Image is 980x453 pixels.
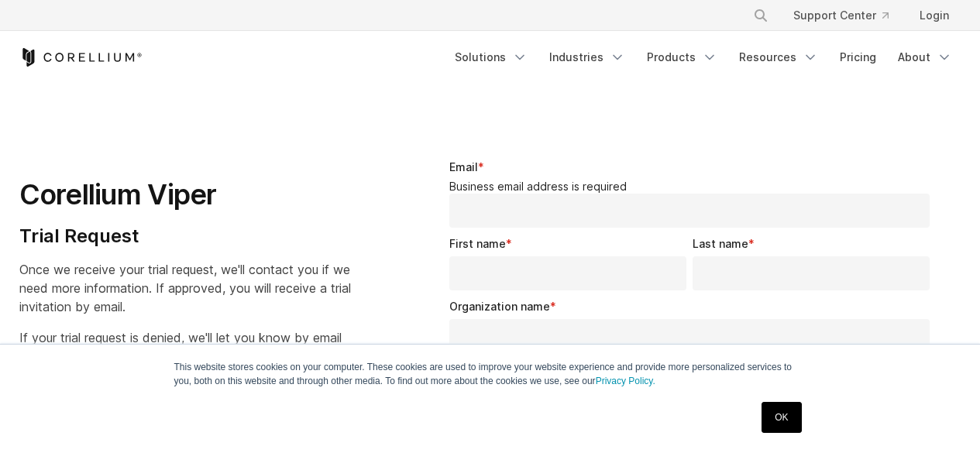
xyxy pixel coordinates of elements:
[449,160,478,173] span: Email
[540,43,634,71] a: Industries
[730,43,827,71] a: Resources
[734,2,961,29] div: Navigation Menu
[638,43,727,71] a: Products
[449,237,506,250] span: First name
[907,2,961,29] a: Login
[693,237,748,250] span: Last name
[781,2,901,29] a: Support Center
[174,360,806,388] p: This website stores cookies on your computer. These cookies are used to improve your website expe...
[19,177,356,212] h1: Corellium Viper
[19,330,356,364] span: If your trial request is denied, we'll let you know by email usually within 1 business day depend...
[445,43,537,71] a: Solutions
[19,225,356,248] h4: Trial Request
[762,402,801,433] a: OK
[596,376,655,386] a: Privacy Policy.
[449,300,550,313] span: Organization name
[747,2,775,29] button: Search
[19,262,351,314] span: Once we receive your trial request, we'll contact you if we need more information. If approved, y...
[830,43,885,71] a: Pricing
[445,43,961,71] div: Navigation Menu
[449,180,937,194] legend: Business email address is required
[889,43,961,71] a: About
[19,48,143,67] a: Corellium Home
